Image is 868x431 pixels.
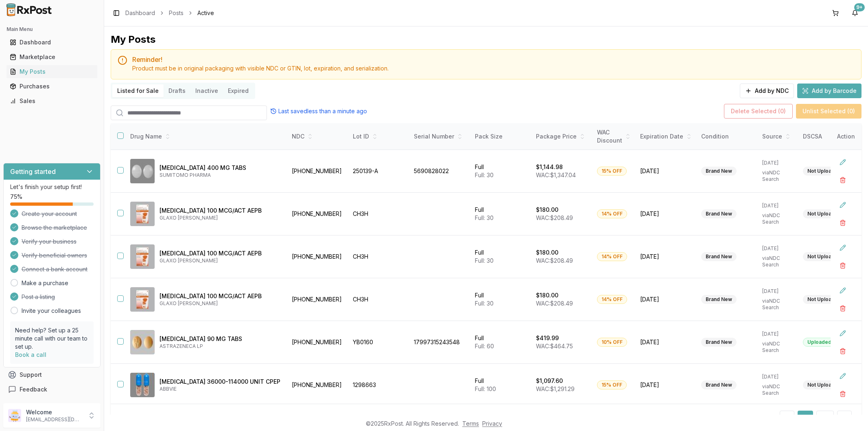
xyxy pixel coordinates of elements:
span: Full: 30 [475,300,494,307]
button: Inactive [190,84,223,97]
button: Edit [835,283,850,298]
td: 250139-A [348,150,409,193]
p: GLAXO [PERSON_NAME] [160,257,280,264]
td: Full [470,278,531,321]
p: $1,144.98 [536,163,563,171]
div: Source [762,132,793,141]
div: 14% OFF [597,295,627,304]
button: 2 [816,411,834,425]
span: WAC: $208.49 [536,257,573,264]
img: Arnuity Ellipta 100 MCG/ACT AEPB [130,202,155,226]
th: DSCSA [798,123,859,150]
button: Delete [835,258,850,273]
p: $419.99 [536,334,559,342]
div: Not Uploaded [803,295,846,304]
p: via NDC Search [762,255,793,268]
p: ASTRAZENECA LP [160,343,280,350]
div: Last saved less than a minute ago [270,107,367,115]
p: [MEDICAL_DATA] 100 MCG/ACT AEPB [160,249,280,257]
a: Posts [169,9,184,17]
th: Action [831,123,861,150]
p: via NDC Search [762,298,793,311]
td: [PHONE_NUMBER] [287,364,348,407]
p: via NDC Search [762,212,793,225]
a: Dashboard [125,9,155,17]
td: 5690828022 [409,150,470,193]
span: Connect a bank account [22,265,87,273]
td: Full [470,193,531,235]
div: Not Uploaded [803,167,846,176]
div: Uploaded [DATE] [803,338,854,347]
span: [DATE] [640,253,691,261]
span: WAC: $208.49 [536,300,573,307]
button: Add by Barcode [797,84,861,98]
button: Edit [835,198,850,212]
p: Welcome [26,408,83,416]
h3: Getting started [10,167,56,176]
span: [DATE] [640,210,691,218]
td: CH3H [348,235,409,278]
td: Full [470,235,531,278]
button: Add by NDC [740,84,794,98]
td: [PHONE_NUMBER] [287,193,348,235]
td: Full [470,321,531,364]
p: via NDC Search [762,383,793,396]
p: $180.00 [536,206,558,214]
button: Delete [835,173,850,187]
button: Marketplace [3,51,101,64]
span: WAC: $464.75 [536,343,573,350]
button: Expired [223,84,254,97]
td: 1298663 [348,364,409,407]
p: [DATE] [762,245,793,252]
div: Serial Number [414,132,465,141]
p: via NDC Search [762,341,793,354]
img: Aptiom 400 MG TABS [130,159,155,183]
div: Package Price [536,132,587,141]
a: My Posts [7,64,97,79]
iframe: Intercom live chat [840,403,860,423]
p: [MEDICAL_DATA] 90 MG TABS [160,335,280,343]
td: [PHONE_NUMBER] [287,321,348,364]
button: Edit [835,155,850,169]
td: Full [470,150,531,193]
div: 14% OFF [597,252,627,261]
button: Delete [835,344,850,358]
p: [DATE] [762,160,793,166]
div: Dashboard [10,38,94,46]
button: Edit [835,369,850,383]
div: NDC [292,132,343,141]
span: Active [197,9,214,17]
button: Edit [835,326,850,341]
span: [DATE] [640,295,691,303]
img: Arnuity Ellipta 100 MCG/ACT AEPB [130,287,155,312]
div: Brand New [701,209,737,218]
span: Full: 60 [475,343,494,350]
td: [PHONE_NUMBER] [287,278,348,321]
img: RxPost Logo [3,3,55,16]
div: WAC Discount [597,128,630,145]
p: $180.00 [536,291,558,299]
button: Sales [3,95,101,108]
img: Creon 36000-114000 UNIT CPEP [130,373,155,397]
p: $1,097.60 [536,377,563,385]
div: Not Uploaded [803,252,846,261]
div: 10% OFF [597,338,627,347]
p: ABBVIE [160,386,280,392]
td: CH3H [348,193,409,235]
p: [DATE] [762,202,793,209]
p: Let's finish your setup first! [10,183,94,191]
span: WAC: $208.49 [536,214,573,221]
div: Drug Name [130,132,280,141]
span: Full: 30 [475,257,494,264]
button: Delete [835,301,850,316]
div: Brand New [701,338,737,347]
img: Arnuity Ellipta 100 MCG/ACT AEPB [130,244,155,269]
span: Browse the marketplace [22,224,87,232]
td: 17997315243548 [409,321,470,364]
div: Not Uploaded [803,380,846,389]
button: Dashboard [3,36,101,49]
div: 9+ [854,3,865,11]
td: [PHONE_NUMBER] [287,150,348,193]
div: Showing 1 to 10 of 11 results [120,414,194,422]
